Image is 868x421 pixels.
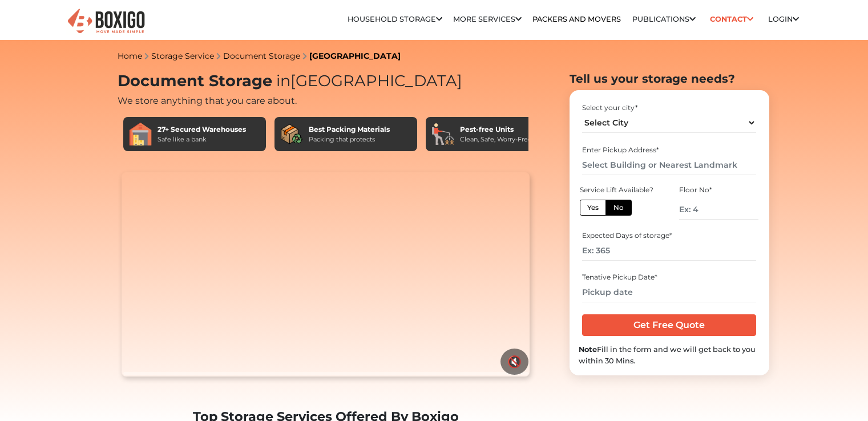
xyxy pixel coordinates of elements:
a: [GEOGRAPHIC_DATA] [309,51,401,61]
input: Ex: 4 [679,200,758,220]
video: Your browser does not support the video tag. [122,172,530,377]
div: Select your city [582,103,756,113]
label: No [605,200,632,216]
a: Login [768,15,799,23]
input: Select Building or Nearest Landmark [582,155,756,175]
a: Publications [632,15,696,23]
h1: Document Storage [118,72,534,91]
a: Packers and Movers [532,15,621,23]
h2: Tell us your storage needs? [570,72,769,86]
a: Document Storage [223,51,300,61]
span: [GEOGRAPHIC_DATA] [272,71,462,90]
label: Yes [580,200,606,216]
img: Pest-free Units [431,123,454,145]
div: Enter Pickup Address [582,145,756,155]
img: Best Packing Materials [280,123,303,145]
input: Pickup date [582,282,756,302]
div: Best Packing Materials [309,124,390,135]
button: 🔇 [500,349,528,375]
b: Note [579,345,597,354]
div: Tenative Pickup Date [582,272,756,282]
div: Service Lift Available? [580,185,659,195]
input: Get Free Quote [582,314,756,336]
div: Fill in the form and we will get back to you within 30 Mins. [579,344,760,366]
span: in [276,71,290,90]
a: More services [453,15,522,23]
div: 27+ Secured Warehouses [158,124,246,135]
span: We store anything that you care about. [118,95,297,106]
a: Household Storage [348,15,442,23]
img: 27+ Secured Warehouses [129,123,152,145]
a: Contact [706,10,757,28]
input: Ex: 365 [582,241,756,261]
div: Packing that protects [309,135,390,144]
a: Storage Service [151,51,214,61]
div: Safe like a bank [158,135,246,144]
div: Floor No [679,185,758,195]
div: Pest-free Units [460,124,532,135]
div: Expected Days of storage [582,230,756,241]
div: Clean, Safe, Worry-Free [460,135,532,144]
a: Home [118,51,142,61]
img: Boxigo [66,7,146,35]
